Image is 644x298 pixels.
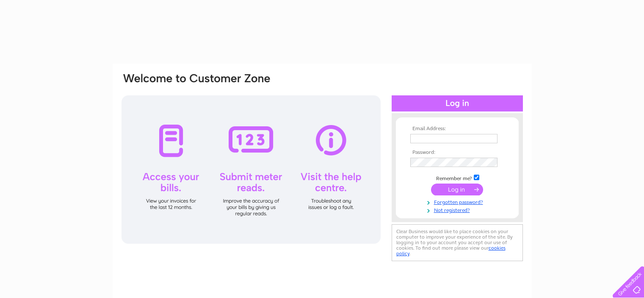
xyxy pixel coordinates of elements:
a: cookies policy [396,245,506,256]
img: npw-badge-icon-locked.svg [487,159,494,166]
a: Not registered? [410,206,506,214]
div: Clear Business would like to place cookies on your computer to improve your experience of the sit... [392,224,523,261]
th: Password: [408,150,506,156]
td: Remember me? [408,173,506,182]
input: Submit [431,184,483,195]
img: npw-badge-icon-locked.svg [487,135,494,142]
a: Forgotten password? [410,198,506,206]
th: Email Address: [408,126,506,132]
